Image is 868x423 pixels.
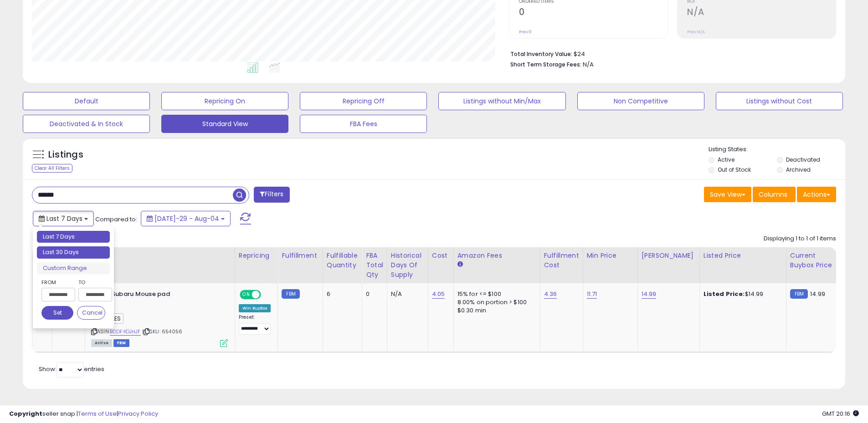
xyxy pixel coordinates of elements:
[457,260,463,269] small: Amazon Fees.
[366,251,383,280] div: FBA Total Qty
[587,290,597,299] a: 11.71
[154,214,219,223] span: [DATE]-29 - Aug-04
[790,251,837,270] div: Current Buybox Price
[327,290,355,298] div: 6
[510,50,572,58] b: Total Inventory Value:
[786,156,820,163] label: Deactivated
[113,339,130,347] span: FBM
[718,166,751,173] label: Out of Stock
[704,290,745,298] b: Listed Price:
[39,365,104,373] span: Show: entries
[300,92,427,110] button: Repricing Off
[300,115,427,133] button: FBA Fees
[438,92,565,110] button: Listings without Min/Max
[391,290,421,298] div: N/A
[457,306,533,315] div: $0.30 min
[241,291,252,299] span: ON
[718,156,734,163] label: Active
[510,61,581,68] b: Short Term Storage Fees:
[510,48,829,59] li: $24
[48,148,83,161] h5: Listings
[33,211,94,226] button: Last 7 Days
[161,115,288,133] button: Standard View
[141,211,231,226] button: [DATE]-29 - Aug-04
[716,92,843,110] button: Listings without Cost
[41,278,73,287] label: From
[432,251,450,260] div: Cost
[9,409,42,418] strong: Copyright
[77,306,105,320] button: Cancel
[327,251,358,270] div: Fulfillable Quantity
[239,251,274,260] div: Repricing
[587,251,634,260] div: Min Price
[37,231,110,243] li: Last 7 Days
[260,291,274,299] span: OFF
[46,214,82,223] span: Last 7 Days
[23,115,150,133] button: Deactivated & In Stock
[161,92,288,110] button: Repricing On
[37,262,110,275] li: Custom Range
[91,339,112,347] span: All listings currently available for purchase on Amazon
[457,298,533,306] div: 8.00% on portion > $100
[753,187,796,202] button: Columns
[37,246,110,259] li: Last 30 Days
[91,290,228,346] div: ASIN:
[9,410,158,418] div: seller snap | |
[239,304,271,312] div: Win BuyBox
[78,409,117,418] a: Terms of Use
[786,166,811,173] label: Archived
[544,290,557,299] a: 4.36
[282,289,299,299] small: FBM
[642,251,696,260] div: [PERSON_NAME]
[254,187,289,203] button: Filters
[544,251,579,270] div: Fulfillment Cost
[709,145,845,154] p: Listing States:
[583,60,594,69] span: N/A
[790,289,808,299] small: FBM
[282,251,318,260] div: Fulfillment
[118,409,158,418] a: Privacy Policy
[23,92,150,110] button: Default
[89,251,231,260] div: Title
[759,190,787,199] span: Columns
[239,314,271,335] div: Preset:
[142,328,182,335] span: | SKU: 654056
[822,409,859,418] span: 2025-08-12 20:16 GMT
[704,290,779,298] div: $14.99
[95,215,137,224] span: Compared to:
[704,187,751,202] button: Save View
[810,290,825,298] span: 14.99
[78,278,105,287] label: To
[112,290,222,301] b: Subaru Mouse pad
[577,92,704,110] button: Non Competitive
[797,187,836,202] button: Actions
[110,328,141,336] a: B0DF4DJHJF
[391,251,424,280] div: Historical Days Of Supply
[642,290,657,299] a: 14.99
[457,290,533,298] div: 15% for <= $100
[519,29,532,35] small: Prev: 0
[457,251,536,260] div: Amazon Fees
[687,29,705,35] small: Prev: N/A
[432,290,445,299] a: 4.05
[32,164,72,173] div: Clear All Filters
[704,251,782,260] div: Listed Price
[764,234,836,243] div: Displaying 1 to 1 of 1 items
[519,7,668,19] h2: 0
[41,306,73,320] button: Set
[366,290,380,298] div: 0
[687,7,836,19] h2: N/A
